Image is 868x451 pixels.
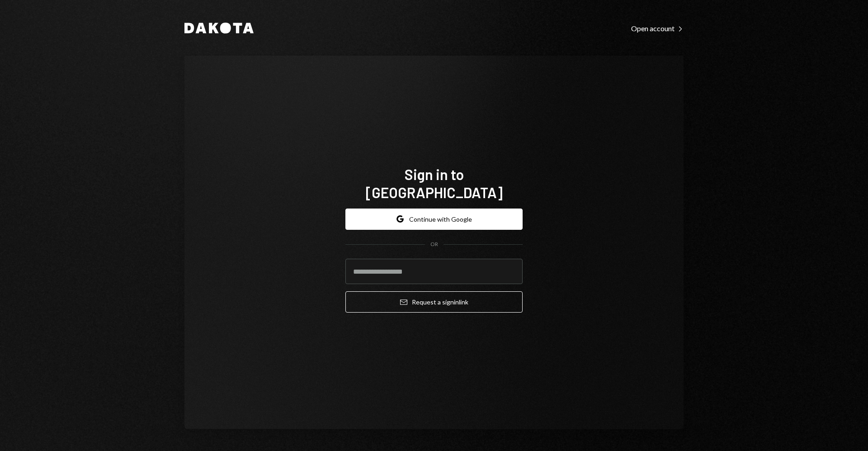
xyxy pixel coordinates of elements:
button: Continue with Google [345,209,523,230]
h1: Sign in to [GEOGRAPHIC_DATA] [345,165,523,201]
a: Open account [631,23,684,33]
button: Request a signinlink [345,291,523,313]
div: Open account [631,24,684,33]
div: OR [430,241,438,248]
